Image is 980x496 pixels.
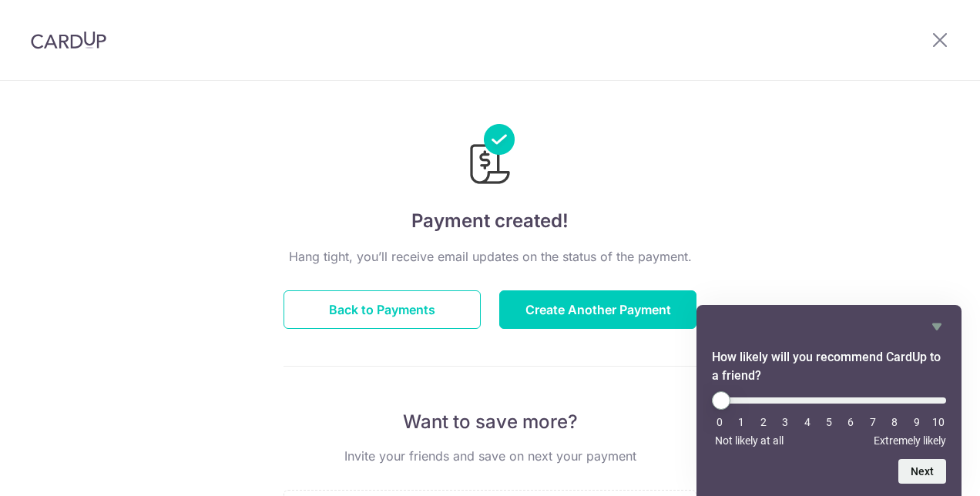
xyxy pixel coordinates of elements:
span: Not likely at all [715,434,784,447]
p: Hang tight, you’ll receive email updates on the status of the payment. [284,247,696,266]
li: 6 [843,416,858,428]
div: How likely will you recommend CardUp to a friend? Select an option from 0 to 10, with 0 being Not... [712,391,946,447]
p: Invite your friends and save on next your payment [284,447,696,465]
li: 3 [777,416,793,428]
h2: How likely will you recommend CardUp to a friend? Select an option from 0 to 10, with 0 being Not... [712,348,946,385]
li: 0 [712,416,727,428]
li: 1 [733,416,749,428]
button: Hide survey [928,317,946,336]
img: CardUp [31,31,106,49]
li: 8 [887,416,902,428]
li: 2 [756,416,771,428]
li: 10 [931,416,946,428]
img: Payments [465,124,515,189]
li: 9 [909,416,925,428]
h4: Payment created! [284,207,696,235]
p: Want to save more? [284,410,696,434]
span: Extremely likely [874,434,946,447]
button: Create Another Payment [499,290,696,329]
div: How likely will you recommend CardUp to a friend? Select an option from 0 to 10, with 0 being Not... [712,317,946,484]
li: 4 [800,416,815,428]
button: Back to Payments [284,290,481,329]
li: 7 [865,416,881,428]
button: Next question [898,459,946,484]
li: 5 [821,416,837,428]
